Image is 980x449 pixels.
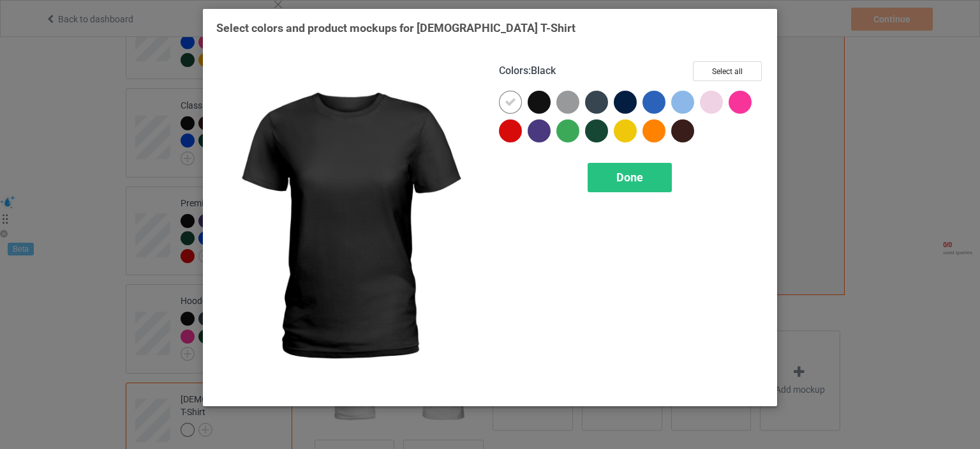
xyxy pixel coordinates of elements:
[616,171,643,184] span: Done
[499,65,528,77] span: Colors
[693,61,762,81] button: Select all
[216,61,481,393] img: regular.jpg
[499,65,556,78] h4: :
[216,21,575,34] span: Select colors and product mockups for [DEMOGRAPHIC_DATA] T-Shirt
[531,65,556,77] span: Black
